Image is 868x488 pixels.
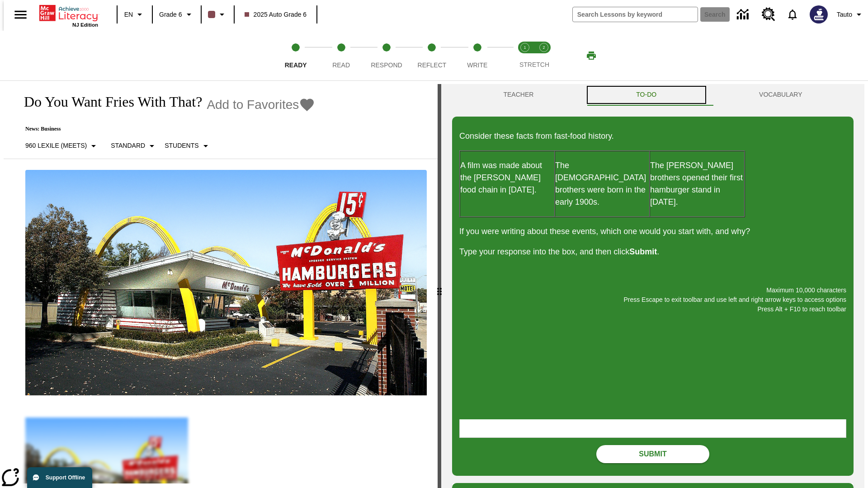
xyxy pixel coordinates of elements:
[285,61,307,69] span: Ready
[837,10,852,19] span: Tauto
[459,295,846,305] p: Press Escape to exit toolbar and use left and right arrow keys to access options
[577,47,606,64] button: Print
[585,84,708,106] button: TO-DO
[161,138,214,154] button: Select Student
[14,94,202,110] h1: Do You Want Fries With That?
[452,84,854,106] div: Instructional Panel Tabs
[459,225,846,238] p: If you were writing about these events, which one would you start with, and why?
[207,97,315,113] button: Add to Favorites - Do You Want Fries With That?
[650,160,744,208] p: The [PERSON_NAME] brothers opened their first hamburger stand in [DATE].
[360,31,413,80] button: Respond step 3 of 5
[4,84,438,483] div: reading
[524,45,526,50] text: 1
[418,61,447,69] span: Reflect
[804,3,833,26] button: Select a new avatar
[460,160,554,196] p: A film was made about the [PERSON_NAME] food chain in [DATE].
[731,2,756,27] a: Data Center
[708,84,854,106] button: VOCABULARY
[596,445,709,463] button: Submit
[573,7,698,22] input: search field
[467,61,487,69] span: Write
[159,10,182,19] span: Grade 6
[756,2,781,27] a: Resource Center, Will open in new tab
[156,6,198,23] button: Grade: Grade 6, Select a grade
[165,141,198,150] p: Students
[555,160,649,208] p: The [DEMOGRAPHIC_DATA] brothers were born in the early 1900s.
[25,170,427,396] img: One of the first McDonald's stores, with the iconic red sign and golden arches.
[512,31,538,80] button: Stretch Read step 1 of 2
[781,3,804,26] a: Notifications
[459,130,846,142] p: Consider these facts from fast-food history.
[4,7,132,15] body: Maximum 10,000 characters Press Escape to exit toolbar and use left and right arrow keys to acces...
[120,6,149,23] button: Language: EN, Select a language
[39,3,98,28] div: Home
[14,126,315,132] p: News: Business
[531,31,557,80] button: Stretch Respond step 2 of 2
[441,84,864,488] div: activity
[459,286,846,295] p: Maximum 10,000 characters
[459,305,846,314] p: Press Alt + F10 to reach toolbar
[629,247,657,256] strong: Submit
[22,138,103,154] button: Select Lexile, 960 Lexile (Meets)
[810,5,828,23] img: Avatar
[204,6,231,23] button: Class color is dark brown. Change class color
[27,467,92,488] button: Support Offline
[46,474,85,481] span: Support Offline
[124,10,133,19] span: EN
[332,61,350,69] span: Read
[519,61,549,68] span: STRETCH
[459,246,846,258] p: Type your response into the box, and then click .
[452,84,585,106] button: Teacher
[25,141,87,150] p: 960 Lexile (Meets)
[315,31,367,80] button: Read step 2 of 5
[245,10,307,19] span: 2025 Auto Grade 6
[269,31,322,80] button: Ready step 1 of 5
[542,45,545,50] text: 2
[7,1,34,28] button: Open side menu
[451,31,504,80] button: Write step 5 of 5
[111,141,145,150] p: Standard
[371,61,402,69] span: Respond
[833,6,868,23] button: Profile/Settings
[438,84,441,488] div: Press Enter or Spacebar and then press right and left arrow keys to move the slider
[207,98,299,112] span: Add to Favorites
[72,22,98,28] span: NJ Edition
[406,31,458,80] button: Reflect step 4 of 5
[107,138,161,154] button: Scaffolds, Standard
